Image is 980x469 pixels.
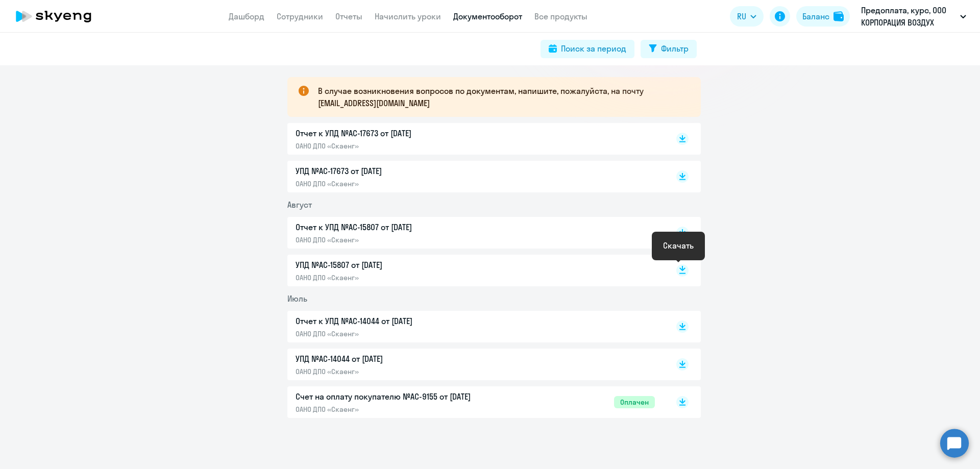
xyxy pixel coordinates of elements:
a: Дашборд [229,11,264,21]
p: ОАНО ДПО «Скаенг» [296,367,510,376]
span: Август [287,200,312,210]
div: Поиск за период [561,42,626,55]
p: УПД №AC-15807 от [DATE] [296,259,510,271]
p: ОАНО ДПО «Скаенг» [296,273,510,282]
p: Отчет к УПД №AC-14044 от [DATE] [296,315,510,327]
p: ОАНО ДПО «Скаенг» [296,235,510,244]
img: balance [834,11,844,21]
a: Счет на оплату покупателю №AC-9155 от [DATE]ОАНО ДПО «Скаенг»Оплачен [296,390,655,414]
p: Отчет к УПД №AC-15807 от [DATE] [296,221,510,233]
button: Фильтр [641,40,697,58]
p: ОАНО ДПО «Скаенг» [296,179,510,188]
p: УПД №AC-17673 от [DATE] [296,165,510,177]
a: Сотрудники [277,11,323,21]
a: Отчет к УПД №AC-14044 от [DATE]ОАНО ДПО «Скаенг» [296,315,655,338]
p: В случае возникновения вопросов по документам, напишите, пожалуйста, на почту [EMAIL_ADDRESS][DOM... [318,85,682,109]
a: УПД №AC-17673 от [DATE]ОАНО ДПО «Скаенг» [296,165,655,188]
span: Июль [287,293,307,304]
a: Отчет к УПД №AC-15807 от [DATE]ОАНО ДПО «Скаенг» [296,221,655,244]
p: Отчет к УПД №AC-17673 от [DATE] [296,127,510,139]
p: Счет на оплату покупателю №AC-9155 от [DATE] [296,390,510,403]
button: Балансbalance [796,6,850,27]
button: Предоплата, курс, ООО КОРПОРАЦИЯ ВОЗДУХ [856,4,971,29]
p: ОАНО ДПО «Скаенг» [296,141,510,151]
p: Предоплата, курс, ООО КОРПОРАЦИЯ ВОЗДУХ [861,4,956,29]
a: Отчет к УПД №AC-17673 от [DATE]ОАНО ДПО «Скаенг» [296,127,655,151]
p: УПД №AC-14044 от [DATE] [296,353,510,365]
a: Все продукты [534,11,587,21]
a: Отчеты [335,11,362,21]
div: Фильтр [661,42,689,55]
p: ОАНО ДПО «Скаенг» [296,329,510,338]
a: УПД №AC-14044 от [DATE]ОАНО ДПО «Скаенг» [296,353,655,376]
span: Оплачен [614,396,655,408]
a: УПД №AC-15807 от [DATE]ОАНО ДПО «Скаенг» [296,259,655,282]
div: Баланс [802,10,829,22]
a: Начислить уроки [375,11,441,21]
span: RU [737,10,746,22]
div: Скачать [663,239,694,252]
button: RU [730,6,764,27]
p: ОАНО ДПО «Скаенг» [296,405,510,414]
a: Документооборот [453,11,522,21]
button: Поиск за период [541,40,634,58]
